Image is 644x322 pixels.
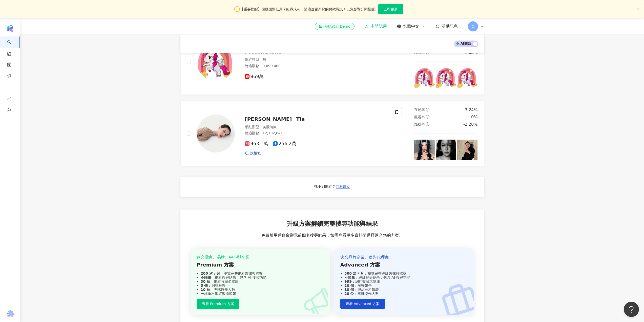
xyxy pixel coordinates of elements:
div: ：競品分析報表 [340,288,468,292]
div: 0% [471,114,477,120]
div: Premium 方案 [197,261,324,268]
span: 觀看率 [414,115,425,119]
div: 預約線上 Demo [319,24,350,29]
button: 立即更新 [378,4,403,14]
div: 3.24% [465,107,478,113]
div: ：洞察報告 [340,283,468,288]
button: 查看 Premium 方案 [197,299,239,309]
img: post-image [457,140,478,160]
strong: 10 位 [201,288,210,292]
span: C [472,24,474,29]
img: KOL Avatar [197,43,235,81]
span: 查看 Advanced 方案 [346,302,380,306]
a: 預約線上 Demo [315,23,354,30]
span: question-circle [426,108,429,111]
div: Advanced 方案 [340,261,468,268]
strong: 不限量 [201,275,211,279]
a: 申請試用 [365,24,387,29]
span: 漲粉率 [414,50,425,54]
span: close [637,8,640,11]
div: ：瀏覽完整網紅數據與檔案 [340,271,468,275]
div: 總追蹤數 ： 9,690,000 [245,64,386,69]
img: chrome extension [5,310,15,318]
strong: 10 個 [344,288,354,292]
span: question-circle [426,122,429,126]
a: KOL Avatar[PERSON_NAME]Tia網紅類型：美妝時尚總追蹤數：12,192,841963.1萬256.2萬找相似互動率question-circle3.24%觀看率questi... [180,101,484,166]
div: 找不到網紅？ [314,184,336,189]
div: ：洞察報告 [197,283,324,288]
div: -2.28% [463,122,478,127]
span: 回報建立 [336,185,350,189]
strong: 不限量 [344,275,355,279]
span: 找相似 [250,151,261,156]
img: post-image [436,68,456,88]
button: 查看 Advanced 方案 [340,299,385,309]
strong: 30 個 [201,279,210,283]
button: 回報建立 [336,183,350,191]
strong: 20 個 [344,283,354,288]
div: 適合品牌企業、廣告代理商 [340,255,468,260]
span: 活動訊息 [442,24,458,29]
span: 963.1萬 [245,141,268,146]
span: 免費版用戶僅會顯示前四名搜尋結果，如需查看更多資料請選擇適合您的方案。 [261,233,403,238]
img: post-image [414,68,435,88]
a: KOL AvatarPresentHunt網紅類型：無總追蹤數：9,690,000969萬互動率question-circle0.22%觀看率question-circle64.3%漲粉率que... [180,29,484,95]
button: close [637,8,640,11]
span: 【重要提醒】因應國際信用卡組織規範，請儘速更新您的付款資訊！以免影響訂閱權益。 [240,6,378,12]
span: question-circle [426,115,429,119]
div: ：團隊協作人數 [340,292,468,296]
img: post-image [457,68,478,88]
a: search [7,36,17,56]
strong: 500 次 / 月 [344,271,364,275]
img: logo icon [6,24,14,32]
div: ：網紅搜尋結果，包含 AI 搜尋功能 [197,275,324,279]
span: 立即更新 [384,7,398,11]
strong: 999 [344,279,352,283]
div: ：網紅搜尋結果，包含 AI 搜尋功能 [340,275,468,279]
strong: 5 個 [201,283,208,288]
span: rise [7,94,11,105]
div: 適合電商、品牌、中小型企業 [197,255,324,260]
img: post-image [436,140,456,160]
strong: 20 位 [344,292,354,296]
div: ：團隊協作人數 [197,288,324,292]
div: 網紅類型 ： [245,125,386,130]
span: [PERSON_NAME] [245,116,292,122]
a: 找相似 [245,151,261,156]
iframe: Help Scout Beacon - Open [624,302,639,317]
span: Tia [296,116,305,122]
div: 一鍵匯出網紅數據簡報 [197,292,324,296]
div: ：網紅收藏名單庫 [197,279,324,283]
div: ：瀏覽完整網紅數據與檔案 [197,271,324,275]
strong: 200 次 / 月 [201,271,220,275]
span: 漲粉率 [414,122,425,126]
span: 繁體中文 [403,24,419,29]
span: 升級方案解鎖完整搜尋功能與結果 [287,220,378,228]
img: KOL Avatar [197,115,235,153]
img: post-image [414,140,435,160]
div: ：網紅收藏名單庫 [340,279,468,283]
span: 256.2萬 [273,141,296,146]
span: 互動率 [414,108,425,112]
span: 美妝時尚 [263,125,277,129]
div: 網紅類型 ： 無 [245,57,386,62]
div: 總追蹤數 ： 12,192,841 [245,131,386,136]
span: 969萬 [245,74,264,79]
span: 查看 Premium 方案 [202,302,234,306]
